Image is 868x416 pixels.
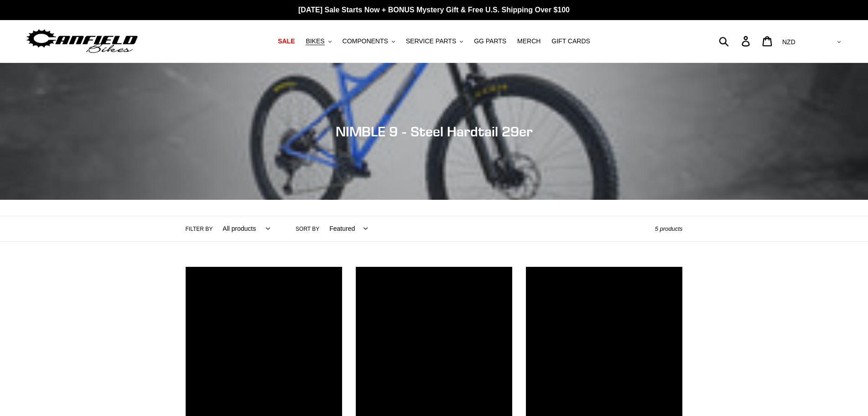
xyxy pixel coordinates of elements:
[273,35,299,47] a: SALE
[306,37,324,45] span: BIKES
[406,37,456,45] span: SERVICE PARTS
[724,31,747,51] input: Search
[343,37,388,45] span: COMPONENTS
[513,35,545,47] a: MERCH
[301,35,336,47] button: BIKES
[25,27,139,56] img: Canfield Bikes
[338,35,400,47] button: COMPONENTS
[336,123,533,140] span: NIMBLE 9 - Steel Hardtail 29er
[296,225,319,233] label: Sort by
[186,225,213,233] label: Filter by
[278,37,295,45] span: SALE
[517,37,541,45] span: MERCH
[655,225,683,232] span: 5 products
[474,37,506,45] span: GG PARTS
[469,35,511,47] a: GG PARTS
[547,35,595,47] a: GIFT CARDS
[551,37,590,45] span: GIFT CARDS
[401,35,468,47] button: SERVICE PARTS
